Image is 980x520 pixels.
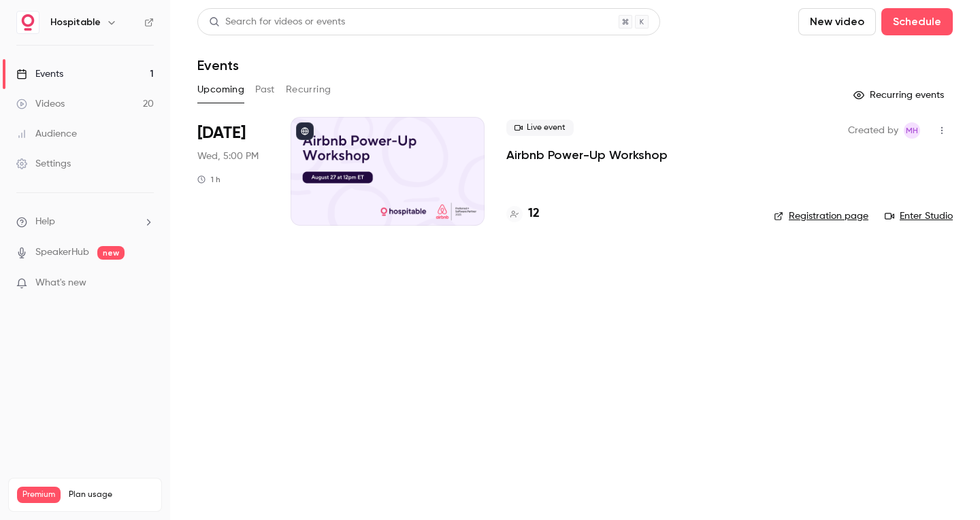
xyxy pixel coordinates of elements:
[16,97,65,111] div: Videos
[286,79,331,101] button: Recurring
[16,127,77,141] div: Audience
[885,209,953,223] a: Enter Studio
[506,205,540,223] a: 12
[97,246,125,260] span: new
[197,79,244,101] button: Upcoming
[50,16,101,29] h6: Hospitable
[17,12,39,33] img: Hospitable
[17,487,61,503] span: Premium
[69,489,153,500] span: Plan usage
[255,79,275,101] button: Past
[798,8,876,35] button: New video
[197,174,220,185] div: 1 h
[137,277,154,290] iframe: Noticeable Trigger
[881,8,953,35] button: Schedule
[848,122,898,139] span: Created by
[197,57,239,73] h1: Events
[506,147,668,163] a: Airbnb Power-Up Workshop
[847,84,953,106] button: Recurring events
[528,205,540,223] h4: 12
[16,215,154,229] li: help-dropdown-opener
[904,122,920,139] span: Miles Hobson
[35,215,55,229] span: Help
[16,67,63,81] div: Events
[209,15,345,29] div: Search for videos or events
[906,122,918,139] span: MH
[774,209,868,223] a: Registration page
[197,117,269,226] div: Aug 27 Wed, 12:00 PM (America/Toronto)
[197,122,246,144] span: [DATE]
[506,120,574,136] span: Live event
[197,150,259,163] span: Wed, 5:00 PM
[35,276,86,290] span: What's new
[35,245,89,260] a: SpeakerHub
[16,157,71,171] div: Settings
